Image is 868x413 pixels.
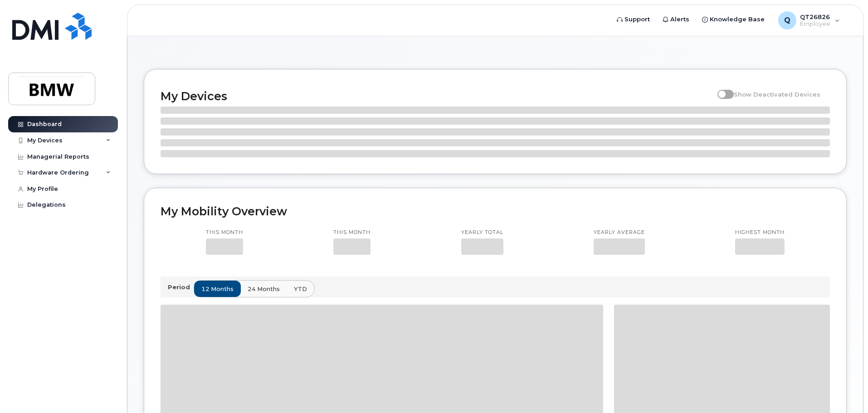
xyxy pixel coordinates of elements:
[333,229,371,236] p: This month
[294,285,307,293] span: YTD
[248,285,280,293] span: 24 months
[594,229,645,236] p: Yearly average
[717,86,725,93] input: Show Deactivated Devices
[161,204,830,218] h2: My Mobility Overview
[168,283,194,292] p: Period
[461,229,503,236] p: Yearly total
[734,91,820,98] span: Show Deactivated Devices
[206,229,243,236] p: This month
[161,89,713,103] h2: My Devices
[735,229,785,236] p: Highest month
